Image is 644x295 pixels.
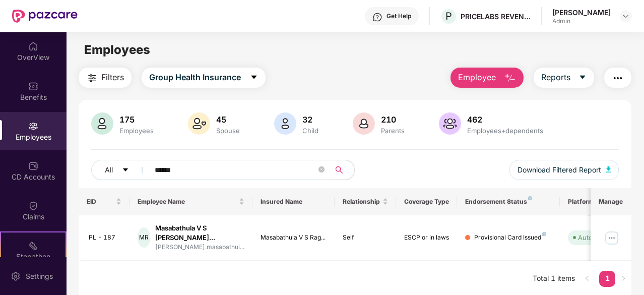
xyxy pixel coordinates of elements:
th: Coverage Type [396,188,458,215]
span: close-circle [318,166,325,172]
div: Parents [379,127,407,135]
img: svg+xml;base64,PHN2ZyB4bWxucz0iaHR0cDovL3d3dy53My5vcmcvMjAwMC9zdmciIHdpZHRoPSIyMSIgaGVpZ2h0PSIyMC... [28,241,38,251]
div: Provisional Card Issued [474,233,546,243]
img: svg+xml;base64,PHN2ZyB4bWxucz0iaHR0cDovL3d3dy53My5vcmcvMjAwMC9zdmciIHdpZHRoPSIyNCIgaGVpZ2h0PSIyNC... [612,72,624,84]
div: Admin [552,17,611,25]
span: caret-down [122,166,129,174]
li: Next Page [615,271,631,287]
img: New Pazcare Logo [12,10,78,23]
div: Stepathon [1,252,66,262]
div: Employees [117,127,156,135]
span: EID [87,198,114,206]
img: svg+xml;base64,PHN2ZyB4bWxucz0iaHR0cDovL3d3dy53My5vcmcvMjAwMC9zdmciIHhtbG5zOnhsaW5rPSJodHRwOi8vd3... [606,166,611,172]
span: Employee [458,71,496,84]
span: caret-down [578,73,587,82]
div: Masabathula V S [PERSON_NAME]... [155,223,244,243]
button: left [579,271,595,287]
button: right [615,271,631,287]
span: Employee Name [138,198,237,206]
span: Group Health Insurance [149,71,241,84]
img: svg+xml;base64,PHN2ZyBpZD0iSGVscC0zMngzMiIgeG1sbnM9Imh0dHA6Ly93d3cudzMub3JnLzIwMDAvc3ZnIiB3aWR0aD... [372,12,382,22]
img: svg+xml;base64,PHN2ZyB4bWxucz0iaHR0cDovL3d3dy53My5vcmcvMjAwMC9zdmciIHdpZHRoPSI4IiBoZWlnaHQ9IjgiIH... [542,232,546,236]
span: Employees [84,42,150,57]
img: svg+xml;base64,PHN2ZyB4bWxucz0iaHR0cDovL3d3dy53My5vcmcvMjAwMC9zdmciIHhtbG5zOnhsaW5rPSJodHRwOi8vd3... [504,72,516,84]
li: 1 [599,271,615,287]
span: close-circle [318,165,325,175]
img: svg+xml;base64,PHN2ZyB4bWxucz0iaHR0cDovL3d3dy53My5vcmcvMjAwMC9zdmciIHdpZHRoPSIyNCIgaGVpZ2h0PSIyNC... [86,72,98,84]
button: Employee [450,68,524,88]
div: PL - 187 [89,233,122,243]
div: Masabathula V S Rag... [261,233,327,243]
div: MR [138,227,150,248]
div: Employees+dependents [465,127,545,135]
img: svg+xml;base64,PHN2ZyB4bWxucz0iaHR0cDovL3d3dy53My5vcmcvMjAwMC9zdmciIHhtbG5zOnhsaW5rPSJodHRwOi8vd3... [353,112,375,135]
div: ESCP or in laws [404,233,449,243]
img: manageButton [604,229,620,246]
button: Allcaret-down [91,160,153,180]
li: Total 1 items [533,271,575,287]
img: svg+xml;base64,PHN2ZyB4bWxucz0iaHR0cDovL3d3dy53My5vcmcvMjAwMC9zdmciIHhtbG5zOnhsaW5rPSJodHRwOi8vd3... [91,112,113,135]
div: 210 [379,114,407,125]
div: Get Help [387,12,411,20]
div: Settings [23,271,56,281]
button: search [330,160,355,180]
div: Endorsement Status [465,198,551,206]
img: svg+xml;base64,PHN2ZyB4bWxucz0iaHR0cDovL3d3dy53My5vcmcvMjAwMC9zdmciIHhtbG5zOnhsaW5rPSJodHRwOi8vd3... [439,112,461,135]
div: 175 [117,114,156,125]
span: right [620,275,626,281]
img: svg+xml;base64,PHN2ZyBpZD0iU2V0dGluZy0yMHgyMCIgeG1sbnM9Imh0dHA6Ly93d3cudzMub3JnLzIwMDAvc3ZnIiB3aW... [11,271,21,281]
span: Reports [541,71,570,84]
th: EID [79,188,130,215]
th: Manage [591,188,631,215]
span: search [330,166,349,174]
img: svg+xml;base64,PHN2ZyBpZD0iQmVuZWZpdHMiIHhtbG5zPSJodHRwOi8vd3d3LnczLm9yZy8yMDAwL3N2ZyIgd2lkdGg9Ij... [28,81,38,91]
div: 462 [465,114,545,125]
div: [PERSON_NAME].masabathul... [155,243,244,252]
div: Child [300,127,320,135]
div: Self [343,233,388,243]
span: All [105,164,113,175]
th: Employee Name [130,188,252,215]
img: svg+xml;base64,PHN2ZyB4bWxucz0iaHR0cDovL3d3dy53My5vcmcvMjAwMC9zdmciIHhtbG5zOnhsaW5rPSJodHRwOi8vd3... [274,112,296,135]
button: Reportscaret-down [534,68,594,88]
li: Previous Page [579,271,595,287]
button: Group Health Insurancecaret-down [142,68,266,88]
img: svg+xml;base64,PHN2ZyBpZD0iSG9tZSIgeG1sbnM9Imh0dHA6Ly93d3cudzMub3JnLzIwMDAvc3ZnIiB3aWR0aD0iMjAiIG... [28,41,38,51]
th: Insured Name [252,188,335,215]
img: svg+xml;base64,PHN2ZyBpZD0iRW1wbG95ZWVzIiB4bWxucz0iaHR0cDovL3d3dy53My5vcmcvMjAwMC9zdmciIHdpZHRoPS... [28,121,38,131]
span: left [584,275,590,281]
button: Download Filtered Report [509,160,619,180]
span: Filters [101,71,124,84]
div: [PERSON_NAME] [552,8,611,17]
img: svg+xml;base64,PHN2ZyBpZD0iQ2xhaW0iIHhtbG5zPSJodHRwOi8vd3d3LnczLm9yZy8yMDAwL3N2ZyIgd2lkdGg9IjIwIi... [28,201,38,211]
button: Filters [79,68,132,88]
img: svg+xml;base64,PHN2ZyB4bWxucz0iaHR0cDovL3d3dy53My5vcmcvMjAwMC9zdmciIHhtbG5zOnhsaW5rPSJodHRwOi8vd3... [188,112,210,135]
div: Auto Verified [578,232,618,243]
span: caret-down [250,73,258,82]
div: 32 [300,114,320,125]
span: Relationship [343,198,380,206]
div: 45 [214,114,242,125]
img: svg+xml;base64,PHN2ZyB4bWxucz0iaHR0cDovL3d3dy53My5vcmcvMjAwMC9zdmciIHdpZHRoPSI4IiBoZWlnaHQ9IjgiIH... [528,196,532,200]
th: Relationship [335,188,396,215]
div: PRICELABS REVENUE SOLUTIONS PRIVATE LIMITED [461,12,531,21]
div: Platform Status [568,198,623,206]
a: 1 [599,271,615,286]
span: P [445,10,452,22]
div: Spouse [214,127,242,135]
img: svg+xml;base64,PHN2ZyBpZD0iRHJvcGRvd24tMzJ4MzIiIHhtbG5zPSJodHRwOi8vd3d3LnczLm9yZy8yMDAwL3N2ZyIgd2... [622,12,630,20]
img: svg+xml;base64,PHN2ZyBpZD0iQ0RfQWNjb3VudHMiIGRhdGEtbmFtZT0iQ0QgQWNjb3VudHMiIHhtbG5zPSJodHRwOi8vd3... [28,161,38,171]
span: Download Filtered Report [518,164,601,175]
